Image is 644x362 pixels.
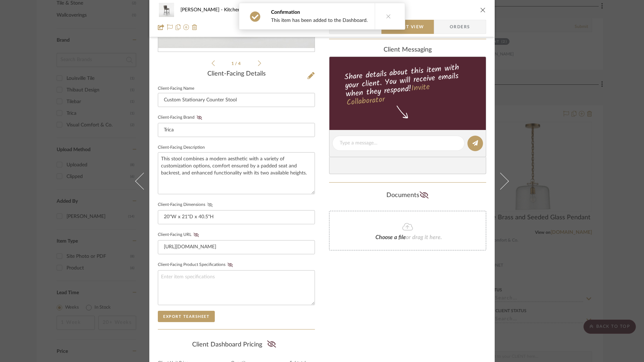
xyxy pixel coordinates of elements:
[329,190,486,201] div: Documents
[271,17,368,24] div: This item has been added to the Dashboard.
[225,262,235,267] button: Client-Facing Product Specifications
[442,20,478,34] span: Orders
[406,235,442,240] span: or drag it here.
[329,46,486,54] div: client Messaging
[224,7,245,12] span: Kitchen
[158,87,194,90] label: Client-Facing Name
[205,202,215,207] button: Client-Facing Dimensions
[328,61,487,109] div: Share details about this item with your client. You will receive emails when they respond!
[158,311,215,322] button: Export Tearsheet
[158,337,315,353] div: Client Dashboard Pricing
[480,7,486,13] button: close
[158,93,315,107] input: Enter Client-Facing Item Name
[238,61,242,66] span: 4
[158,262,235,267] label: Client-Facing Product Specifications
[180,7,224,12] span: [PERSON_NAME]
[195,115,204,120] button: Client-Facing Brand
[375,235,406,240] span: Choose a file
[158,240,315,254] input: Enter item URL
[158,123,315,137] input: Enter Client-Facing Brand
[231,61,235,66] span: 1
[158,115,204,120] label: Client-Facing Brand
[271,9,368,16] div: Confirmation
[391,20,424,34] span: Client View
[158,3,175,17] img: 97491cbe-5abb-457a-adc5-e956f7e7c5b3_48x40.jpg
[158,210,315,224] input: Enter item dimensions
[158,146,205,149] label: Client-Facing Description
[158,70,315,78] div: Client-Facing Details
[158,202,215,207] label: Client-Facing Dimensions
[158,232,201,237] label: Client-Facing URL
[192,24,197,30] img: Remove from project
[191,232,201,237] button: Client-Facing URL
[235,61,238,66] span: /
